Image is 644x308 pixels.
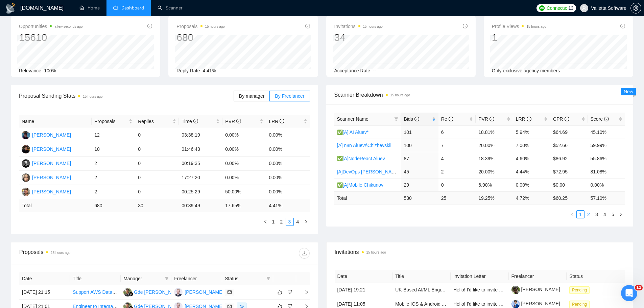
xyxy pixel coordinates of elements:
[92,128,135,142] td: 12
[205,25,225,28] time: 15 hours ago
[171,272,222,285] th: Freelancer
[337,129,369,135] a: ✅[A] AI Aluev*
[225,275,263,282] span: Status
[236,119,241,123] span: info-circle
[22,174,71,180] a: VS[PERSON_NAME]
[392,270,451,283] th: Title
[266,199,310,212] td: 4.41 %
[32,174,71,181] div: [PERSON_NAME]
[585,210,593,218] li: 2
[476,125,513,139] td: 18.81%
[550,178,588,191] td: $0.00
[32,145,71,153] div: [PERSON_NAME]
[337,143,391,148] a: [A] n8n Aluev!\Chizhevskii
[624,89,633,94] span: New
[513,139,550,152] td: 7.00%
[179,157,222,171] td: 00:19:35
[266,142,310,157] td: 0.00%
[617,210,625,218] button: right
[404,116,419,122] span: Bids
[609,211,617,218] a: 5
[334,31,383,44] div: 34
[286,218,293,226] a: 3
[19,248,164,259] div: Proposals
[463,24,468,28] span: info-circle
[276,288,284,296] button: like
[588,152,625,165] td: 55.86%
[266,128,310,142] td: 0.00%
[92,171,135,185] td: 2
[179,128,222,142] td: 03:38:19
[261,218,269,226] li: Previous Page
[176,68,200,73] span: Reply Rate
[337,116,368,122] span: Scanner Name
[373,68,376,73] span: --
[92,157,135,171] td: 2
[593,210,601,218] li: 3
[263,220,267,224] span: left
[22,188,30,196] img: AG
[222,171,266,185] td: 0.00%
[174,289,223,294] a: AA[PERSON_NAME]
[19,22,83,30] span: Opportunities
[92,185,135,199] td: 2
[476,165,513,178] td: 20.00%
[121,272,171,285] th: Manager
[147,24,152,28] span: info-circle
[476,178,513,191] td: 6.90%
[451,270,509,283] th: Invitation Letter
[280,119,284,123] span: info-circle
[609,210,617,218] li: 5
[22,160,71,166] a: SA[PERSON_NAME]
[393,114,400,124] span: filter
[601,210,609,218] li: 4
[553,116,569,122] span: CPR
[54,25,82,28] time: a few seconds ago
[302,218,310,226] button: right
[278,289,282,295] span: like
[22,146,71,151] a: AK[PERSON_NAME]
[569,286,590,294] span: Pending
[568,210,576,218] li: Previous Page
[32,188,71,195] div: [PERSON_NAME]
[395,301,450,307] a: Mobile IOS & Android App
[128,292,133,297] img: gigradar-bm.png
[302,218,310,226] li: Next Page
[261,218,269,226] button: left
[547,4,567,12] span: Connects:
[299,248,310,259] button: download
[22,189,71,194] a: AG[PERSON_NAME]
[179,199,222,212] td: 00:39:49
[527,117,531,121] span: info-circle
[44,68,56,73] span: 100%
[22,132,71,137] a: RZ[PERSON_NAME]
[135,128,179,142] td: 0
[513,152,550,165] td: 4.60%
[478,116,494,122] span: PVR
[5,3,16,14] img: logo
[593,211,600,218] a: 3
[511,286,520,294] img: c1i1uGg5H7QUH61k5vEFmrCCw2oKr7wQuOGc-XIS7mT60rILUZP1kJL_5PjNNGFdjG
[335,283,393,297] td: [DATE] 19:21
[19,68,41,73] span: Relevance
[568,4,573,12] span: 13
[438,178,476,191] td: 0
[79,5,100,11] a: homeHome
[526,25,546,28] time: 15 hours ago
[513,178,550,191] td: 0.00%
[441,116,453,122] span: Re
[123,289,183,294] a: GKGde [PERSON_NAME]
[550,152,588,165] td: $86.92
[121,5,144,11] span: Dashboard
[438,152,476,165] td: 4
[490,117,494,121] span: info-circle
[513,165,550,178] td: 4.44%
[286,218,294,226] li: 3
[73,289,180,295] a: Support AWS Data Engineering & DevOps Projects
[511,287,560,292] a: [PERSON_NAME]
[158,5,183,11] a: searchScanner
[134,288,183,296] div: Gde [PERSON_NAME]
[588,178,625,191] td: 0.00%
[492,68,560,73] span: Only exclusive agency members
[22,131,30,139] img: RZ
